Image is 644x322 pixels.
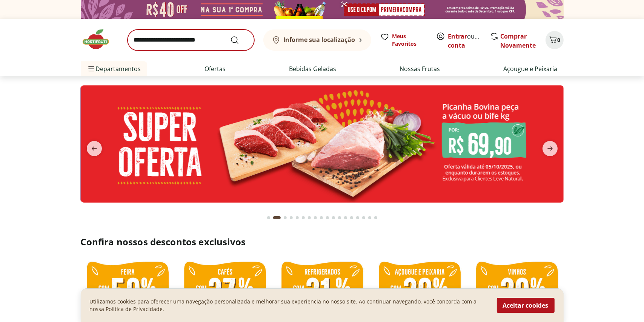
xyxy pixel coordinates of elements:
[80,85,563,203] img: super oferta
[337,209,343,227] button: Go to page 12 from fs-carousel
[81,236,564,248] h2: Confira nossos descontos exclusivos
[81,28,118,51] img: Hortifruti
[289,64,336,73] a: Bebidas Geladas
[349,209,355,227] button: Go to page 14 from fs-carousel
[504,64,558,73] a: Açougue e Peixaria
[266,209,272,227] button: Go to page 1 from fs-carousel
[128,29,254,51] input: search
[306,209,312,227] button: Go to page 7 from fs-carousel
[392,33,427,48] span: Meus Favoritos
[343,209,349,227] button: Go to page 13 from fs-carousel
[284,36,355,44] b: Informe sua localização
[448,32,467,40] a: Entrar
[558,36,561,43] span: 0
[355,209,361,227] button: Go to page 15 from fs-carousel
[318,209,324,227] button: Go to page 9 from fs-carousel
[282,209,288,227] button: Go to page 3 from fs-carousel
[324,209,330,227] button: Go to page 10 from fs-carousel
[272,209,282,227] button: Current page from fs-carousel
[380,33,427,48] a: Meus Favoritos
[400,64,440,73] a: Nossas Frutas
[300,209,306,227] button: Go to page 6 from fs-carousel
[546,31,564,49] button: Carrinho
[230,36,248,45] button: Submit Search
[501,32,536,50] a: Comprar Novamente
[87,60,96,78] button: Menu
[263,29,371,51] button: Informe sua localização
[361,209,367,227] button: Go to page 16 from fs-carousel
[497,298,555,313] button: Aceitar cookies
[90,298,488,313] p: Utilizamos cookies para oferecer uma navegação personalizada e melhorar sua experiencia no nosso ...
[294,209,300,227] button: Go to page 5 from fs-carousel
[367,209,373,227] button: Go to page 17 from fs-carousel
[373,209,379,227] button: Go to page 18 from fs-carousel
[288,209,294,227] button: Go to page 4 from fs-carousel
[536,141,564,156] button: next
[312,209,318,227] button: Go to page 8 from fs-carousel
[204,64,226,73] a: Ofertas
[448,32,490,50] a: Criar conta
[448,32,482,50] span: ou
[87,60,141,78] span: Departamentos
[330,209,337,227] button: Go to page 11 from fs-carousel
[81,141,108,156] button: previous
